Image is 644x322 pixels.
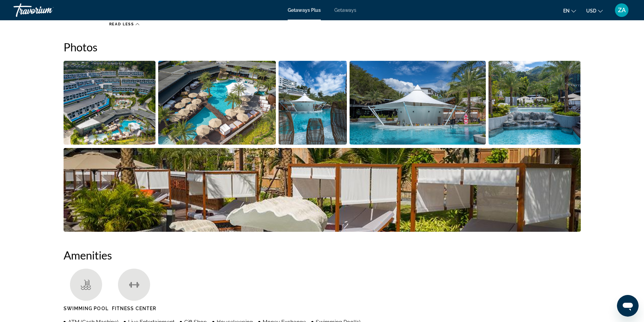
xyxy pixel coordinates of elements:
[279,60,347,145] button: Open full-screen image slider
[586,8,596,14] span: USD
[109,22,140,27] button: Read less
[14,1,81,19] a: Travorium
[586,6,603,16] button: Change currency
[613,3,630,17] button: User Menu
[64,148,581,232] button: Open full-screen image slider
[488,60,581,145] button: Open full-screen image slider
[288,7,321,13] a: Getaways Plus
[334,7,356,13] a: Getaways
[563,6,576,16] button: Change language
[617,295,639,317] iframe: Кнопка запуска окна обмена сообщениями
[563,8,570,14] span: en
[64,248,581,262] h2: Amenities
[64,60,156,145] button: Open full-screen image slider
[64,306,109,311] span: Swimming Pool
[350,60,486,145] button: Open full-screen image slider
[64,40,581,54] h2: Photos
[109,22,134,26] span: Read less
[618,7,626,14] span: ZA
[112,306,156,311] span: Fitness Center
[158,60,276,145] button: Open full-screen image slider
